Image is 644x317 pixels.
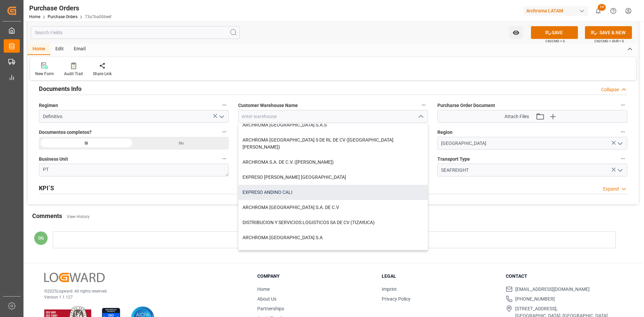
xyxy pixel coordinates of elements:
span: [PHONE_NUMBER] [515,296,555,303]
button: SAVE [531,26,578,39]
a: Imprint [382,286,397,292]
button: Region [619,127,627,136]
div: ARCHROMA S.A. DE C.V. ([PERSON_NAME]) [238,155,428,170]
button: Purcharse Order Document [619,101,627,109]
button: show 14 new notifications [591,3,606,18]
button: Archroma LATAM [524,4,591,17]
button: Customer Warehouse Name [419,101,428,109]
div: Archroma LATAM [524,6,588,16]
div: DISTRIBUCION Y SERVICIOS LOGISTICOS SA DE CV (TIZAYUCA) [238,215,428,230]
div: Email [69,44,91,55]
a: Partnerships [257,306,284,311]
a: Home [29,14,40,19]
div: New Form [35,71,54,77]
div: Si [39,137,134,150]
button: open menu [614,138,625,149]
p: © 2025 Logward. All rights reserved. [44,288,240,294]
span: Transport Type [437,156,470,163]
div: Home [28,44,50,55]
button: Business Unit [220,154,229,163]
div: ARCHROMA [GEOGRAPHIC_DATA] S DE RL DE CV ([GEOGRAPHIC_DATA][PERSON_NAME]) [238,133,428,155]
a: Purchase Orders [48,14,77,19]
span: Customer Warehouse Name [238,102,298,109]
h3: Legal [382,273,498,280]
a: About Us [257,296,276,302]
button: SAVE & NEW [585,26,632,39]
button: close menu [415,111,425,122]
input: enter warehouse [238,110,428,123]
span: Regimen [39,102,58,109]
a: Privacy Policy [382,296,411,302]
div: ARCHROMA [GEOGRAPHIC_DATA] S.A. DE C.V [238,200,428,215]
button: Regimen [220,101,229,109]
div: CLIENTE DIRECTO [238,245,428,260]
div: Collapse [601,86,619,93]
textarea: PT [39,164,229,176]
div: No [134,137,229,150]
a: View History [67,214,90,219]
h2: Documents Info [39,84,82,93]
span: Attach Files [504,113,529,120]
span: Region [437,129,452,136]
button: Transport Type [619,154,627,163]
a: Home [257,286,270,292]
h2: Comments [32,211,62,220]
div: EXPRESO ANDINO CALI [238,185,428,200]
div: Expand [603,186,619,193]
h2: KPI´S [39,183,54,193]
div: ARCHROMA [GEOGRAPHIC_DATA] S.A [238,230,428,245]
button: open menu [509,26,523,39]
span: Documentos completos? [39,129,92,136]
div: ARCHROMA [GEOGRAPHIC_DATA] S.A.S [238,117,428,133]
span: DG [38,235,44,241]
span: Ctrl/CMD + Shift + S [594,39,624,44]
button: Help Center [606,3,621,18]
span: [EMAIL_ADDRESS][DOMAIN_NAME] [515,286,590,293]
button: open menu [614,165,625,175]
div: Purchase Orders [29,3,111,13]
p: Version 1.1.127 [44,294,240,300]
span: Business Unit [39,156,68,163]
button: Documentos completos? [220,127,229,136]
button: open menu [216,111,226,122]
h3: Contact [506,273,622,280]
input: Search Fields [31,26,240,39]
div: Edit [50,44,69,55]
div: Audit Trail [64,71,83,77]
span: 14 [598,4,606,11]
div: Share Link [93,71,112,77]
span: Purcharse Order Document [437,102,495,109]
h3: Company [257,273,373,280]
div: EXPRESO [PERSON_NAME] [GEOGRAPHIC_DATA] [238,170,428,185]
img: Logward Logo [44,273,105,282]
span: Ctrl/CMD + S [545,39,565,44]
